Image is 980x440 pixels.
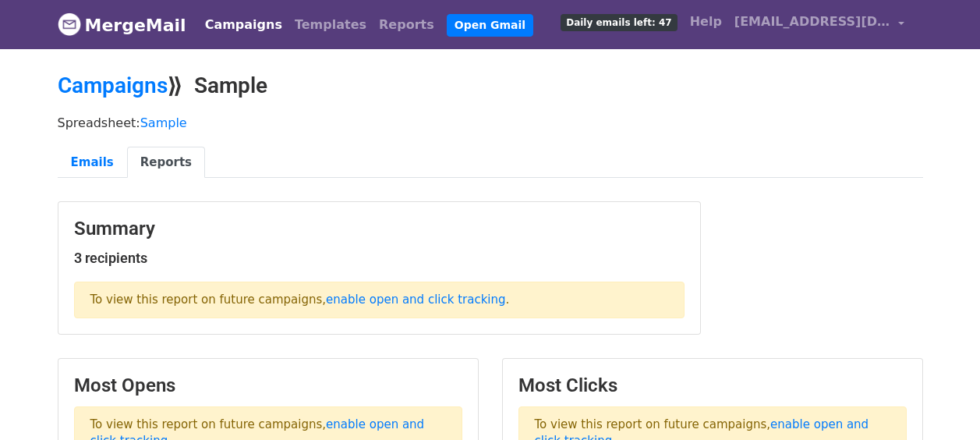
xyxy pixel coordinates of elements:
[734,12,890,31] span: [EMAIL_ADDRESS][DOMAIN_NAME]
[288,9,373,41] a: Templates
[140,115,187,130] a: Sample
[74,282,685,318] p: To view this report on future campaigns, .
[518,374,907,397] h3: Most Clicks
[728,6,911,43] a: [EMAIL_ADDRESS][DOMAIN_NAME]
[58,115,923,131] p: Spreadsheet:
[554,6,683,37] a: Daily emails left: 47
[74,250,685,267] h5: 3 recipients
[199,9,288,41] a: Campaigns
[58,73,168,98] a: Campaigns
[58,73,923,99] h2: ⟫ Sample
[74,218,685,240] h3: Summary
[326,293,505,307] a: enable open and click tracking
[127,147,205,179] a: Reports
[373,9,440,41] a: Reports
[561,14,677,31] span: Daily emails left: 47
[74,374,462,397] h3: Most Opens
[684,6,728,37] a: Help
[58,147,127,179] a: Emails
[58,12,81,36] img: MergeMail logo
[447,14,533,37] a: Open Gmail
[58,9,186,41] a: MergeMail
